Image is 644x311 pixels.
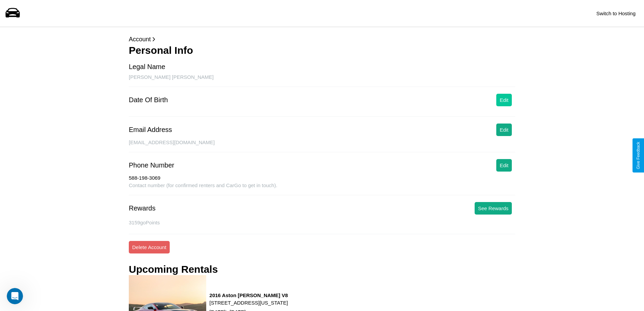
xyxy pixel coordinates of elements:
[129,161,174,169] div: Phone Number
[129,45,515,56] h3: Personal Info
[496,124,512,136] button: Edit
[210,292,288,298] h3: 2016 Aston [PERSON_NAME] V8
[129,218,515,227] p: 3159 goPoints
[475,202,512,215] button: See Rewards
[7,288,23,304] iframe: Intercom live chat
[129,182,515,195] div: Contact number (for confirmed renters and CarGo to get in touch).
[129,241,170,253] button: Delete Account
[129,74,515,87] div: [PERSON_NAME] [PERSON_NAME]
[636,142,641,169] div: Give Feedback
[593,7,639,20] button: Switch to Hosting
[129,96,168,104] div: Date Of Birth
[496,94,512,106] button: Edit
[210,298,288,307] p: [STREET_ADDRESS][US_STATE]
[129,139,515,152] div: [EMAIL_ADDRESS][DOMAIN_NAME]
[496,159,512,172] button: Edit
[129,204,156,212] div: Rewards
[129,175,515,182] div: 588-198-3069
[129,63,165,71] div: Legal Name
[129,126,172,134] div: Email Address
[129,264,218,275] h3: Upcoming Rentals
[129,34,515,45] p: Account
